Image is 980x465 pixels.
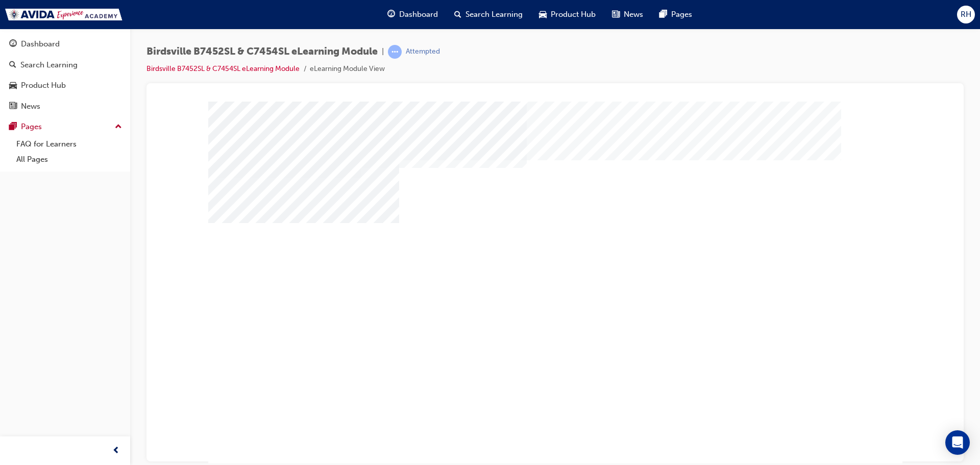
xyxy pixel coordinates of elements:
span: up-icon [115,120,122,134]
span: news-icon [612,8,620,21]
span: search-icon [9,61,16,70]
span: Birdsville B7452SL & C7454SL eLearning Module [146,46,378,58]
span: News [624,9,643,20]
span: Search Learning [465,9,523,20]
a: guage-iconDashboard [379,4,446,25]
a: car-iconProduct Hub [531,4,604,25]
a: News [4,97,126,116]
span: car-icon [539,8,547,21]
span: guage-icon [387,8,395,21]
a: Search Learning [4,56,126,75]
a: news-iconNews [604,4,651,25]
span: learningRecordVerb_ATTEMPT-icon [388,45,402,59]
a: FAQ for Learners [12,136,126,152]
a: Birdsville B7452SL & C7454SL eLearning Module [146,64,300,73]
button: RH [957,6,975,23]
span: RH [961,9,971,20]
span: pages-icon [9,123,17,132]
a: pages-iconPages [651,4,700,25]
a: Product Hub [4,76,126,95]
span: prev-icon [112,445,120,457]
button: Pages [4,117,126,136]
span: Dashboard [399,9,438,20]
div: Open Intercom Messenger [945,430,970,455]
span: Product Hub [551,9,596,20]
span: pages-icon [659,8,667,21]
a: search-iconSearch Learning [446,4,531,25]
span: Pages [671,9,692,20]
a: All Pages [12,152,126,167]
span: search-icon [454,8,461,21]
span: | [382,46,384,58]
button: DashboardSearch LearningProduct HubNews [4,33,126,117]
li: eLearning Module View [310,63,385,75]
div: Attempted [406,47,440,57]
span: guage-icon [9,40,17,49]
span: car-icon [9,81,17,90]
img: Trak [5,9,122,20]
div: Pages [21,121,42,133]
div: Product Hub [21,80,66,91]
span: news-icon [9,102,17,111]
a: Dashboard [4,35,126,54]
div: Search Learning [20,59,78,71]
div: News [21,101,40,112]
div: Dashboard [21,38,60,50]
